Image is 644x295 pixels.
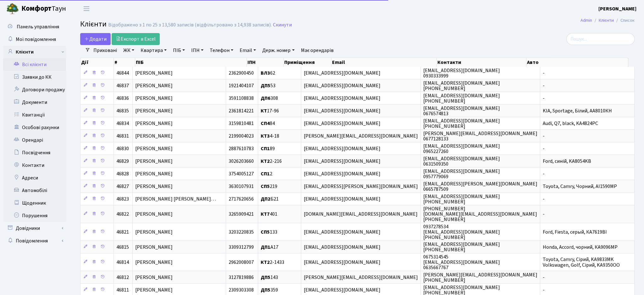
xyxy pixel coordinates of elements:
span: 2362900450 [229,70,254,77]
a: Панель управління [3,20,66,33]
span: KIA, Sportage, Білий, АА8010КН [543,107,612,114]
span: Панель управління [17,23,59,30]
a: Заявки до КК [3,71,66,83]
span: - [543,211,545,218]
span: Мої повідомлення [16,36,56,43]
b: КТ2 [261,158,270,165]
span: 46821 [116,229,129,235]
div: Відображено з 1 по 25 з 13,580 записів (відфільтровано з 14,938 записів). [108,22,272,28]
nav: breadcrumb [571,14,644,27]
a: Admin [580,17,592,24]
b: ДП5 [261,82,270,89]
span: [EMAIL_ADDRESS][DOMAIN_NAME] [304,196,380,202]
span: 62 [261,70,275,77]
span: [PERSON_NAME] [135,70,173,77]
a: Квитанції [3,109,66,121]
button: Переключити навігацію [79,3,94,14]
a: Посвідчення [3,146,66,159]
span: 2-216 [261,158,282,165]
a: Приховані [91,45,119,56]
a: Експорт в Excel [112,33,160,45]
a: Щоденник [3,197,66,209]
span: 3591108838 [229,95,254,102]
span: [PERSON_NAME] [135,183,173,190]
span: [PERSON_NAME] [135,158,173,165]
span: [PERSON_NAME] [135,145,173,152]
span: Toyota, Camry, Сірий, KA9833MK Volkswagen, Golf, Сірий, KA9350OO [543,256,620,269]
a: Email [237,45,258,56]
span: 1921404107 [229,82,254,89]
span: 2309303308 [229,286,254,293]
th: Дії [80,58,114,67]
a: Контакти [3,159,66,172]
span: 46835 [116,107,129,114]
span: 0675314545 [EMAIL_ADDRESS][DOMAIN_NAME] 0635667767 [423,253,500,271]
span: 401 [261,211,277,218]
span: 84 [261,120,275,127]
span: 46837 [116,82,129,89]
span: - [543,95,545,102]
a: Орендарі [3,134,66,146]
span: [PERSON_NAME] [PERSON_NAME]… [135,196,216,202]
span: 46844 [116,70,129,77]
span: 46834 [116,120,129,127]
b: ДП1 [261,244,270,251]
span: [PERSON_NAME][EMAIL_ADDRESS][DOMAIN_NAME] [304,274,418,281]
a: Скинути [273,22,292,28]
span: [EMAIL_ADDRESS][DOMAIN_NAME] 0930333999 [423,67,500,79]
span: [PERSON_NAME] [135,244,173,251]
span: [EMAIL_ADDRESS][DOMAIN_NAME] [PHONE_NUMBER] [423,193,500,205]
span: 3265909421 [229,211,254,218]
b: СП1 [261,170,270,177]
b: СП1 [261,145,270,152]
a: ІПН [189,45,206,56]
b: КТ [261,107,267,114]
span: [PERSON_NAME] [135,259,173,266]
span: 2-1433 [261,259,284,266]
a: Клієнти [599,17,614,24]
span: [EMAIL_ADDRESS][PERSON_NAME][DOMAIN_NAME] 0665787509 [423,180,537,193]
span: 2361814221 [229,107,254,114]
span: [PERSON_NAME] [135,82,173,89]
span: 4-18 [261,133,279,139]
span: А17 [261,244,278,251]
b: ДП2 [261,196,270,202]
span: [DOMAIN_NAME][EMAIL_ADDRESS][DOMAIN_NAME] [304,211,418,218]
span: [EMAIL_ADDRESS][DOMAIN_NAME] [304,120,380,127]
span: [EMAIL_ADDRESS][DOMAIN_NAME] [304,244,380,251]
span: [PERSON_NAME] [135,170,173,177]
span: [EMAIL_ADDRESS][DOMAIN_NAME] [304,107,380,114]
a: Квартира [138,45,169,56]
span: 46827 [116,183,129,190]
span: [PERSON_NAME] [135,211,173,218]
span: [EMAIL_ADDRESS][PERSON_NAME][DOMAIN_NAME] [304,183,418,190]
span: [PERSON_NAME] [135,133,173,139]
span: 2199004023 [229,133,254,139]
span: Додати [84,36,107,43]
span: 3159810481 [229,120,254,127]
span: [PERSON_NAME] [135,286,173,293]
span: 46812 [116,274,129,281]
span: - [543,145,545,152]
span: - [543,274,545,281]
span: [PERSON_NAME] [135,95,173,102]
span: 46828 [116,170,129,177]
span: 17-96 [261,107,279,114]
span: [PERSON_NAME] [135,120,173,127]
a: Має орендарів [298,45,336,56]
span: - [543,196,545,202]
span: [EMAIL_ADDRESS][DOMAIN_NAME] [304,229,380,235]
span: [PERSON_NAME] [135,274,173,281]
b: ДП5 [261,286,270,293]
input: Пошук... [566,33,635,45]
span: 359 [261,286,278,293]
a: Договори продажу [3,83,66,96]
span: [EMAIL_ADDRESS][DOMAIN_NAME] [PHONE_NUMBER] [423,241,500,253]
span: 46829 [116,158,129,165]
span: - [543,82,545,89]
a: ЖК [121,45,137,56]
a: Довідники [3,222,66,235]
span: 46822 [116,211,129,218]
span: 46823 [116,196,129,202]
a: Адреси [3,172,66,184]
